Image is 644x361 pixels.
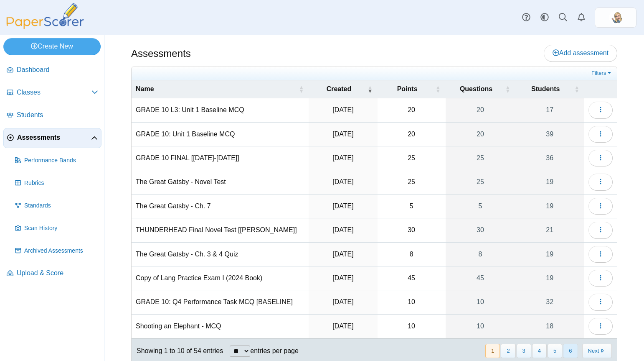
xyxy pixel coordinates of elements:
span: Assessments [17,133,91,142]
span: Emily Wasley [609,11,622,24]
td: Copy of Lang Practice Exam I (2024 Book) [132,266,309,290]
td: 5 [378,195,446,218]
td: Shooting an Elephant - MCQ [132,315,309,338]
a: 45 [446,266,515,290]
td: GRADE 10 L3: Unit 1 Baseline MCQ [132,98,309,122]
a: 19 [515,170,584,194]
td: The Great Gatsby - Novel Test [132,170,309,194]
span: Points : Activate to sort [436,80,441,98]
td: 30 [378,218,446,242]
label: entries per page [250,347,299,354]
a: Standards [12,196,101,216]
a: Performance Bands [12,151,101,171]
span: Students [531,85,560,92]
time: Apr 22, 2025 at 1:31 PM [332,274,353,282]
time: May 27, 2025 at 11:39 AM [332,226,353,233]
td: GRADE 10 FINAL [[DATE]-[DATE]] [132,146,309,170]
a: Upload & Score [3,264,101,284]
a: Create New [3,38,101,55]
a: 36 [515,146,584,170]
span: Performance Bands [24,156,98,165]
a: 39 [515,123,584,146]
a: 19 [515,243,584,266]
a: 18 [515,315,584,338]
span: Upload & Score [17,269,98,278]
time: May 22, 2025 at 10:14 AM [332,251,353,258]
span: Points [397,85,418,92]
span: Questions : Activate to sort [505,80,510,98]
time: May 27, 2025 at 12:51 PM [332,202,353,210]
time: Apr 2, 2025 at 8:10 AM [332,323,353,330]
td: 25 [378,146,446,170]
img: ps.zKYLFpFWctilUouI [609,11,622,24]
h1: Assessments [131,46,191,61]
img: PaperScorer [3,3,87,29]
a: 19 [515,195,584,218]
button: 4 [532,344,547,358]
button: 1 [485,344,500,358]
span: Questions [460,85,492,92]
span: Dashboard [17,65,98,74]
a: Rubrics [12,173,101,193]
span: Standards [24,202,98,210]
span: Archived Assessments [24,247,98,255]
a: 20 [446,98,515,122]
a: 5 [446,195,515,218]
a: Assessments [3,128,101,148]
td: 10 [378,315,446,338]
button: 2 [501,344,515,358]
td: 20 [378,98,446,122]
time: Sep 2, 2025 at 10:07 AM [332,106,353,113]
a: 19 [515,266,584,290]
a: Add assessment [544,45,617,61]
td: 20 [378,123,446,146]
time: Apr 21, 2025 at 11:01 AM [332,298,353,305]
button: Next [582,344,612,358]
span: Add assessment [553,49,609,56]
span: Students : Activate to sort [574,80,579,98]
td: 8 [378,243,446,266]
span: Created [327,85,352,92]
a: PaperScorer [3,23,87,30]
a: 10 [446,315,515,338]
a: Students [3,105,101,125]
td: The Great Gatsby - Ch. 3 & 4 Quiz [132,243,309,266]
a: Classes [3,83,101,103]
button: 6 [563,344,578,358]
span: Rubrics [24,179,98,187]
td: GRADE 10: Q4 Performance Task MCQ [BASELINE] [132,290,309,314]
a: 25 [446,170,515,194]
a: 20 [446,123,515,146]
a: Alerts [572,8,591,27]
span: Classes [17,88,91,97]
nav: pagination [484,344,612,358]
time: Jun 3, 2025 at 1:19 PM [332,154,353,161]
a: Dashboard [3,60,101,80]
button: 5 [548,344,562,358]
td: GRADE 10: Unit 1 Baseline MCQ [132,123,309,146]
td: 25 [378,170,446,194]
span: Name [136,85,154,92]
span: Created : Activate to remove sorting [368,80,373,98]
time: Jun 2, 2025 at 12:59 PM [332,178,353,185]
a: 10 [446,290,515,314]
td: 10 [378,290,446,314]
a: 17 [515,98,584,122]
button: 3 [517,344,531,358]
a: 30 [446,218,515,242]
a: Archived Assessments [12,241,101,261]
td: The Great Gatsby - Ch. 7 [132,195,309,218]
span: Students [17,110,98,120]
time: Sep 2, 2025 at 8:17 AM [332,131,353,138]
a: Scan History [12,218,101,238]
span: Scan History [24,224,98,233]
a: 21 [515,218,584,242]
a: 25 [446,146,515,170]
a: 32 [515,290,584,314]
a: Filters [589,69,615,77]
td: THUNDERHEAD Final Novel Test [[PERSON_NAME]] [132,218,309,242]
td: 45 [378,266,446,290]
span: Name : Activate to sort [299,80,304,98]
a: ps.zKYLFpFWctilUouI [595,8,636,28]
a: 8 [446,243,515,266]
